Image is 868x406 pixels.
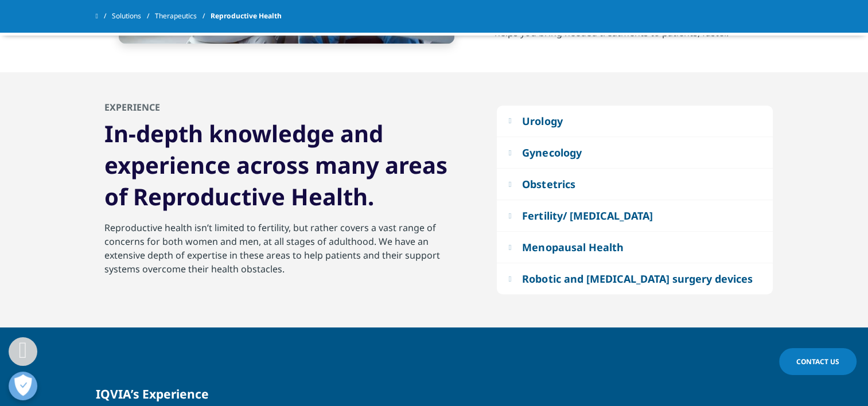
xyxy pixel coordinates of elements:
[104,118,471,221] h3: In-depth knowledge and experience across many areas of Reproductive Health.
[796,357,839,366] span: Contact Us
[96,386,600,402] h2: IQVIA’s Experience
[112,6,155,26] a: Solutions
[497,169,773,200] button: Obstetrics
[497,263,773,294] button: Robotic and [MEDICAL_DATA] surgery devices
[211,6,282,26] span: Reproductive Health
[104,221,471,299] div: Reproductive health isn’t limited to fertility, but rather covers a vast range of concerns for bo...
[522,272,752,286] div: Robotic and [MEDICAL_DATA] surgery devices
[497,232,773,263] button: Menopausal Health
[779,348,857,375] a: Contact Us
[522,209,652,222] div: Fertility/ [MEDICAL_DATA]
[522,146,581,159] div: Gynecology
[497,200,773,231] button: Fertility/ [MEDICAL_DATA]
[9,372,37,400] button: Open Preferences
[155,6,211,26] a: Therapeutics
[104,101,160,118] h2: EXPERIENCE
[522,177,575,191] div: Obstetrics
[497,137,773,168] button: Gynecology
[497,106,773,136] button: Urology
[522,114,562,128] div: Urology
[522,240,623,254] div: Menopausal Health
